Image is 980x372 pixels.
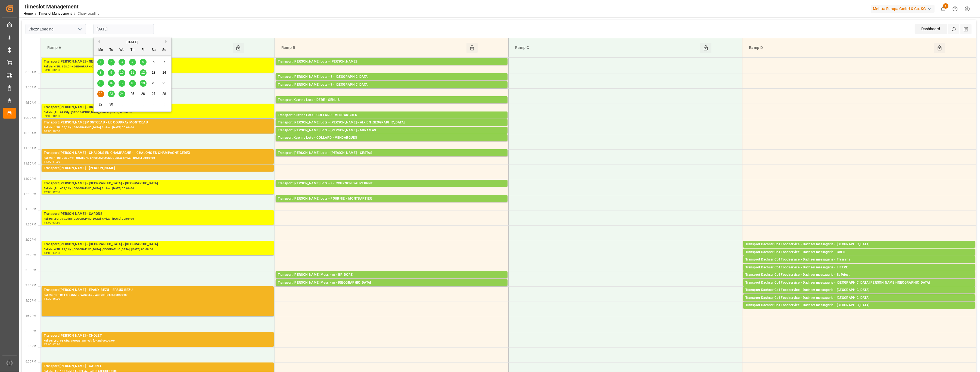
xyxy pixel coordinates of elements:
[26,330,36,333] span: 5:00 PM
[150,59,157,66] div: Choose Saturday, September 6th, 2025
[44,242,272,247] div: Transport [PERSON_NAME] - [GEOGRAPHIC_DATA] - [GEOGRAPHIC_DATA]
[129,69,136,76] div: Choose Thursday, September 11th, 2025
[278,156,505,160] div: Pallets: 4,TU: 490,City: [GEOGRAPHIC_DATA],Arrival: [DATE] 00:00:00
[152,71,155,75] span: 13
[26,24,86,34] input: Type to search/select
[44,252,52,254] div: 14:00
[745,257,973,262] div: Transport Dachser Cof Foodservice - Dachser messagerie - Flassans
[44,191,52,193] div: 12:00
[52,252,52,254] div: -
[745,286,973,290] div: Pallets: 1,TU: 60,City: [GEOGRAPHIC_DATA][PERSON_NAME],Arrival: [DATE] 00:00:00
[278,196,505,201] div: Transport [PERSON_NAME] Lots - FOURNIE - MONTBARTIER
[278,278,505,282] div: Pallets: ,TU: 19,City: [GEOGRAPHIC_DATA],Arrival: [DATE] 00:00:00
[110,71,112,75] span: 9
[52,221,52,224] div: -
[99,81,102,85] span: 15
[44,297,52,300] div: 15:30
[745,278,973,282] div: Pallets: 1,TU: 26,City: St Priest,Arrival: [DATE] 00:00:00
[26,223,36,226] span: 1:30 PM
[44,343,52,346] div: 17:00
[97,101,104,108] div: Choose Monday, September 29th, 2025
[108,80,115,87] div: Choose Tuesday, September 16th, 2025
[278,280,505,286] div: Transport [PERSON_NAME] Mess - m - [GEOGRAPHIC_DATA]
[745,272,973,278] div: Transport Dachser Cof Foodservice - Dachser messagerie - St Priest
[97,69,104,76] div: Choose Monday, September 8th, 2025
[24,12,33,15] a: Home
[24,193,36,196] span: 12:30 PM
[52,252,60,254] div: 14:30
[45,43,233,53] div: Ramp A
[26,299,36,302] span: 4:00 PM
[278,272,505,278] div: Transport [PERSON_NAME] Mess - m - BRIDORE
[52,115,60,117] div: 10:00
[100,71,102,75] span: 8
[161,69,168,76] div: Choose Sunday, September 14th, 2025
[745,295,973,301] div: Transport Dachser Cof Foodservice - Dachser messagerie - [GEOGRAPHIC_DATA]
[99,92,102,96] span: 22
[162,92,166,96] span: 28
[109,92,113,96] span: 23
[278,82,505,88] div: Transport [PERSON_NAME] Lots - ? - [GEOGRAPHIC_DATA]
[24,162,36,165] span: 11:30 AM
[142,60,144,64] span: 5
[141,71,145,75] span: 12
[44,364,272,369] div: Transport [PERSON_NAME] - CAUREL
[120,92,123,96] span: 24
[141,92,145,96] span: 26
[52,221,60,224] div: 13:30
[44,69,52,71] div: 08:00
[110,60,112,64] span: 2
[140,80,147,87] div: Choose Friday, September 19th, 2025
[119,47,125,54] div: We
[278,181,505,186] div: Transport [PERSON_NAME] Lots - ? - COURNON D'AUVERGNE
[97,80,104,87] div: Choose Monday, September 15th, 2025
[745,301,973,305] div: Pallets: ,TU: 88,City: [GEOGRAPHIC_DATA],Arrival: [DATE] 00:00:00
[278,80,505,84] div: Pallets: 13,TU: 210,City: [GEOGRAPHIC_DATA],Arrival: [DATE] 00:00:00
[129,80,136,87] div: Choose Thursday, September 18th, 2025
[161,59,168,66] div: Choose Sunday, September 7th, 2025
[949,3,961,15] button: Help Center
[278,59,505,64] div: Transport [PERSON_NAME] Lots - [PERSON_NAME]
[745,293,973,297] div: Pallets: ,TU: 81,City: [GEOGRAPHIC_DATA],Arrival: [DATE] 00:00:00
[278,120,505,125] div: Transport [PERSON_NAME] Lots - [PERSON_NAME] - AIX EN [GEOGRAPHIC_DATA]
[130,81,134,85] span: 18
[108,47,115,54] div: Tu
[44,211,272,217] div: Transport [PERSON_NAME] - GARONS
[162,81,166,85] span: 21
[52,69,60,71] div: 08:30
[130,71,134,75] span: 11
[278,286,505,290] div: Pallets: 1,TU: ,City: [GEOGRAPHIC_DATA],Arrival: [DATE] 00:00:00
[152,92,155,96] span: 27
[24,2,99,11] div: Timeslot Management
[140,47,147,54] div: Fr
[278,150,505,156] div: Transport [PERSON_NAME] Lots - [PERSON_NAME] - CESTAS
[745,270,973,275] div: Pallets: 2,TU: 46,City: LIFFRE,Arrival: [DATE] 00:00:00
[44,293,272,297] div: Pallets: 48,TU: 1498,City: EPAUX BEZU,Arrival: [DATE] 00:00:00
[745,250,973,255] div: Transport Dachser Cof Foodservice - Dachser messagerie - CREIL
[100,60,102,64] span: 1
[52,160,60,163] div: 11:30
[150,69,157,76] div: Choose Saturday, September 13th, 2025
[44,247,272,252] div: Pallets: 4,TU: 12,City: [GEOGRAPHIC_DATA],[GEOGRAPHIC_DATA]: [DATE] 00:00:00
[871,5,935,13] div: Melitta Europa GmbH & Co. KG
[44,166,272,171] div: Transport [PERSON_NAME] - [PERSON_NAME]
[162,71,166,75] span: 14
[745,262,973,267] div: Pallets: 1,TU: 24,City: Flassans,Arrival: [DATE] 00:00:00
[278,201,505,206] div: Pallets: 2,TU: 62,City: MONTBARTIER,Arrival: [DATE] 00:00:00
[52,160,52,163] div: -
[26,253,36,256] span: 2:30 PM
[44,115,52,117] div: 09:30
[745,247,973,252] div: Pallets: ,TU: 85,City: [GEOGRAPHIC_DATA],Arrival: [DATE] 00:00:00
[130,92,134,96] span: 25
[745,287,973,293] div: Transport Dachser Cof Foodservice - Dachser messagerie - [GEOGRAPHIC_DATA]
[52,130,60,132] div: 10:30
[278,133,505,138] div: Pallets: 3,TU: 56,City: [GEOGRAPHIC_DATA],Arrival: [DATE] 00:00:00
[150,80,157,87] div: Choose Saturday, September 20th, 2025
[163,60,165,64] span: 7
[44,217,272,221] div: Pallets: ,TU: 779,City: [GEOGRAPHIC_DATA],Arrival: [DATE] 00:00:00
[150,47,157,54] div: Sa
[76,25,84,33] button: open menu
[745,303,973,308] div: Transport Dachser Cof Foodservice - Dachser messagerie - [GEOGRAPHIC_DATA]
[161,80,168,87] div: Choose Sunday, September 21st, 2025
[44,186,272,191] div: Pallets: ,TU: 452,City: [GEOGRAPHIC_DATA],Arrival: [DATE] 00:00:00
